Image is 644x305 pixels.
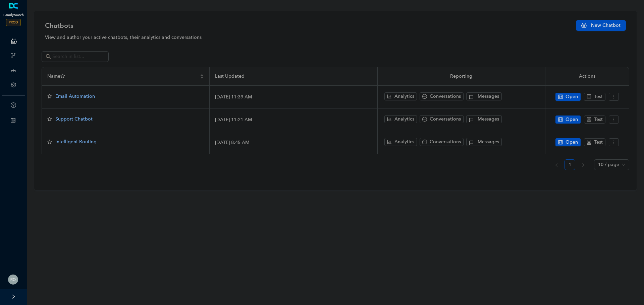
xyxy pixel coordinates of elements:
span: robot [587,140,591,145]
th: Last Updated [210,67,377,86]
span: Email Automation [55,93,95,99]
span: more [611,94,616,99]
span: more [611,117,616,122]
span: Conversations [430,116,461,123]
span: Open [566,116,578,123]
span: setting [11,82,16,87]
button: more [609,116,619,124]
span: Test [594,93,603,100]
span: star [47,117,52,122]
span: bar-chart [387,140,392,144]
span: branches [11,53,16,58]
button: left [551,159,562,170]
span: Messages [478,116,499,123]
span: Analytics [394,93,414,100]
button: Messages [466,115,502,123]
button: New Chatbot [576,20,626,31]
td: [DATE] 11:21 AM [210,108,377,131]
a: 1 [565,160,575,170]
input: Search in list... [52,53,99,60]
button: bar-chartAnalytics [384,92,417,100]
span: more [611,140,616,145]
td: [DATE] 8:45 AM [210,131,377,154]
span: Analytics [394,138,414,146]
span: Open [566,93,578,100]
button: controlOpen [555,116,581,124]
span: Messages [478,93,499,100]
button: controlOpen [555,93,581,101]
button: bar-chartAnalytics [384,115,417,123]
li: Previous Page [551,159,562,170]
button: Messages [466,92,502,100]
li: 1 [565,159,575,170]
div: Page Size [594,159,629,170]
span: right [581,163,585,167]
span: New Chatbot [591,22,621,29]
button: more [609,138,619,146]
span: message [422,117,427,122]
span: search [46,54,51,59]
span: message [422,94,427,99]
span: Analytics [394,116,414,123]
button: controlOpen [555,138,581,146]
button: messageConversations [420,92,464,100]
span: PROD [6,19,21,26]
span: Open [566,139,578,146]
div: View and author your active chatbots, their analytics and conversations [45,34,626,41]
li: Next Page [578,159,589,170]
span: control [558,94,563,99]
button: more [609,93,619,101]
span: star [47,140,52,144]
span: Test [594,139,603,146]
button: Messages [466,138,502,146]
button: messageConversations [420,115,464,123]
td: [DATE] 11:39 AM [210,86,377,108]
span: Conversations [430,93,461,100]
button: robotTest [584,138,605,146]
button: right [578,159,589,170]
span: Test [594,116,603,123]
span: star [47,94,52,99]
span: Intelligent Routing [55,139,97,145]
span: Name [47,73,199,80]
span: bar-chart [387,117,392,122]
span: Support Chatbot [55,116,93,122]
span: control [558,117,563,122]
button: bar-chartAnalytics [384,138,417,146]
button: messageConversations [420,138,464,146]
span: message [422,140,427,144]
span: question-circle [11,102,16,108]
span: 10 / page [598,160,625,170]
span: Chatbots [45,20,73,31]
th: Reporting [378,67,545,86]
img: 2604db4fe2ea64e10c089d9423b7695b [8,275,18,285]
button: robotTest [584,116,605,124]
span: Conversations [430,138,461,146]
span: Messages [478,138,499,146]
span: control [558,140,563,145]
span: robot [587,117,591,122]
span: left [554,163,558,167]
th: Actions [545,67,629,86]
span: star [60,74,65,78]
span: bar-chart [387,94,392,99]
button: robotTest [584,93,605,101]
span: robot [587,94,591,99]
